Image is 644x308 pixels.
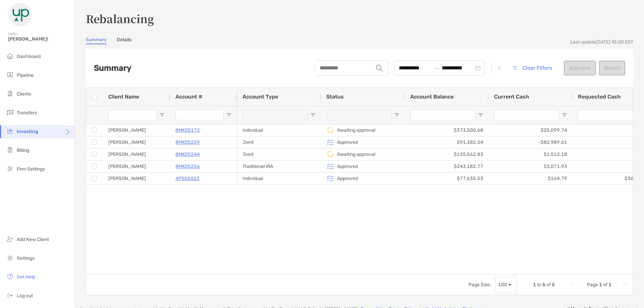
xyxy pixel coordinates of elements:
[337,150,375,159] p: Awaiting approval
[546,282,551,288] span: of
[562,112,567,118] button: Open Filter Menu
[237,124,321,136] div: Individual
[469,282,491,288] div: Page Size:
[103,148,170,160] div: [PERSON_NAME]
[17,91,31,97] span: Clients
[6,108,14,116] img: transfers icon
[608,282,611,288] span: 1
[494,94,529,100] span: Current Cash
[478,112,483,118] button: Open Filter Menu
[326,94,344,100] span: Status
[326,174,334,182] img: icon status
[571,282,576,288] div: First Page
[17,129,38,134] span: Investing
[17,110,37,116] span: Transfers
[86,37,107,44] a: Summary
[489,136,573,148] div: -$82,989.61
[17,274,35,280] span: Get Help
[175,126,200,134] p: 8MK05172
[6,291,14,299] img: logout icon
[17,255,35,261] span: Settings
[326,126,334,134] img: icon status
[533,282,536,288] span: 1
[603,282,607,288] span: of
[507,61,557,75] button: Clear Filters
[103,161,170,172] div: [PERSON_NAME]
[17,166,45,172] span: Firm Settings
[578,110,643,120] input: Requested Cash Filter Input
[108,110,157,120] input: Client Name Filter Input
[6,89,14,98] img: clients icon
[243,94,278,100] span: Account Type
[394,112,399,118] button: Open Filter Menu
[337,162,358,171] p: Approved
[237,173,321,184] div: Individual
[175,150,200,159] a: 8MK05244
[373,65,380,71] img: input icon
[578,94,621,100] span: Requested Cash
[6,71,14,79] img: pipeline icon
[537,282,541,288] span: to
[17,147,29,153] span: Billing
[6,127,14,135] img: investing icon
[495,277,517,293] div: Page Size
[310,112,316,118] button: Open Filter Menu
[117,37,131,44] a: Details
[6,235,14,243] img: add_new_client icon
[8,36,71,42] span: [PERSON_NAME]!
[175,110,224,120] input: Account # Filter Input
[542,282,545,288] span: 5
[405,161,489,172] div: $243,182.77
[6,272,14,281] img: get-help icon
[431,65,436,71] span: to
[431,65,436,71] span: swap-right
[405,173,489,184] div: $77,635.53
[599,282,602,288] span: 1
[6,146,14,154] img: billing icon
[552,282,555,288] span: 5
[17,237,49,242] span: Add New Client
[175,138,200,146] a: 8MK05229
[103,173,170,184] div: [PERSON_NAME]
[326,138,334,146] img: icon status
[326,162,334,170] img: icon status
[614,282,620,288] div: Next Page
[405,136,489,148] div: $91,382.54
[570,39,633,45] div: Last update [DATE] 10:00 EST
[494,110,559,120] input: Current Cash Filter Input
[489,173,573,184] div: $164.79
[17,293,33,299] span: Log out
[17,54,41,59] span: Dashboard
[103,124,170,136] div: [PERSON_NAME]
[498,282,507,288] div: 100
[513,66,517,70] img: button icon
[237,161,321,172] div: Traditional IRA
[8,3,32,27] img: Zoe Logo
[489,124,573,136] div: $25,099.74
[175,162,200,171] a: 8MK05256
[6,254,14,262] img: settings icon
[237,148,321,160] div: Joint
[326,150,334,158] img: icon status
[94,63,131,73] h2: Summary
[337,138,358,146] p: Approved
[175,174,200,183] a: 4PS05022
[6,165,14,173] img: firm-settings icon
[86,11,633,26] h3: Rebalancing
[410,110,475,120] input: Account Balance Filter Input
[159,112,165,118] button: Open Filter Menu
[489,148,573,160] div: $1,512.18
[587,282,598,288] span: Page
[237,136,321,148] div: Joint
[405,148,489,160] div: $135,562.83
[622,282,628,288] div: Last Page
[489,161,573,172] div: $3,071.93
[410,94,454,100] span: Account Balance
[6,52,14,60] img: dashboard icon
[175,94,202,100] span: Account #
[405,124,489,136] div: $373,500.68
